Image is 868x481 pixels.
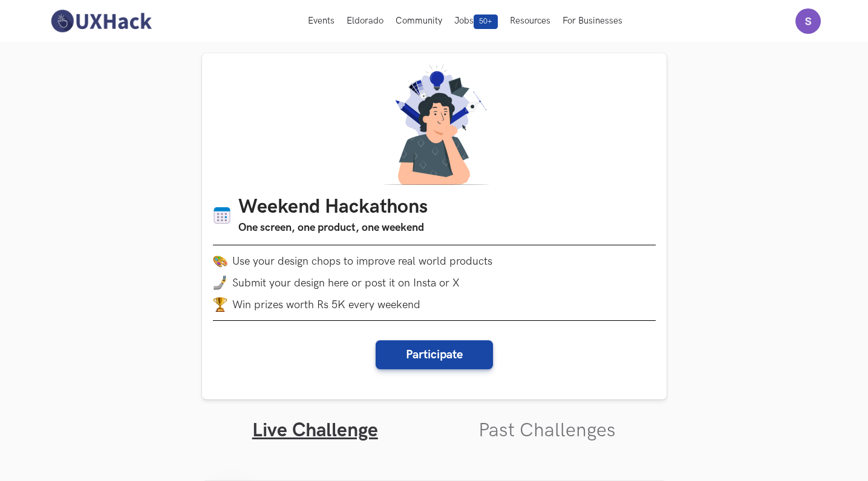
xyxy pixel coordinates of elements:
a: Past Challenges [478,419,616,442]
a: Live Challenge [252,419,378,442]
span: 50+ [474,15,498,29]
img: trophy.png [213,297,227,312]
button: Participate [376,340,493,369]
h3: One screen, one product, one weekend [238,219,428,236]
li: Win prizes worth Rs 5K every weekend [213,297,656,312]
ul: Tabs Interface [202,399,667,442]
img: UXHack-logo.png [47,8,155,34]
img: Your profile pic [795,8,821,34]
img: palette.png [213,254,227,268]
li: Use your design chops to improve real world products [213,254,656,268]
h1: Weekend Hackathons [238,196,428,219]
img: mobile-in-hand.png [213,276,227,290]
span: Submit your design here or post it on Insta or X [232,277,460,289]
img: Calendar icon [213,206,231,225]
img: A designer thinking [376,64,492,185]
